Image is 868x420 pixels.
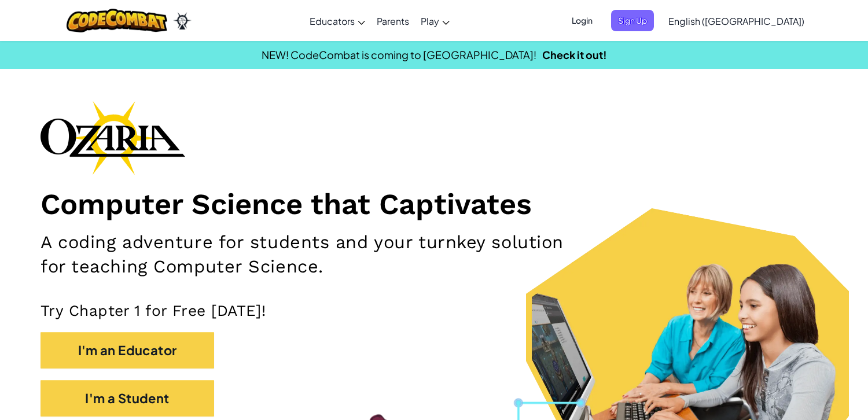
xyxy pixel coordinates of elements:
[41,332,214,369] button: I'm an Educator
[304,5,371,36] a: Educators
[310,15,355,27] span: Educators
[611,10,654,31] button: Sign Up
[41,101,185,175] img: Ozaria branding logo
[415,5,455,36] a: Play
[542,48,607,61] a: Check it out!
[663,5,810,36] a: English ([GEOGRAPHIC_DATA])
[565,10,599,31] button: Login
[41,301,827,320] p: Try Chapter 1 for Free [DATE]!
[67,9,168,32] img: CodeCombat logo
[41,380,214,417] button: I'm a Student
[371,5,415,36] a: Parents
[262,48,536,61] span: NEW! CodeCombat is coming to [GEOGRAPHIC_DATA]!
[173,12,192,30] img: Ozaria
[41,230,568,278] h2: A coding adventure for students and your turnkey solution for teaching Computer Science.
[668,15,804,27] span: English ([GEOGRAPHIC_DATA])
[421,15,439,27] span: Play
[41,186,827,222] h1: Computer Science that Captivates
